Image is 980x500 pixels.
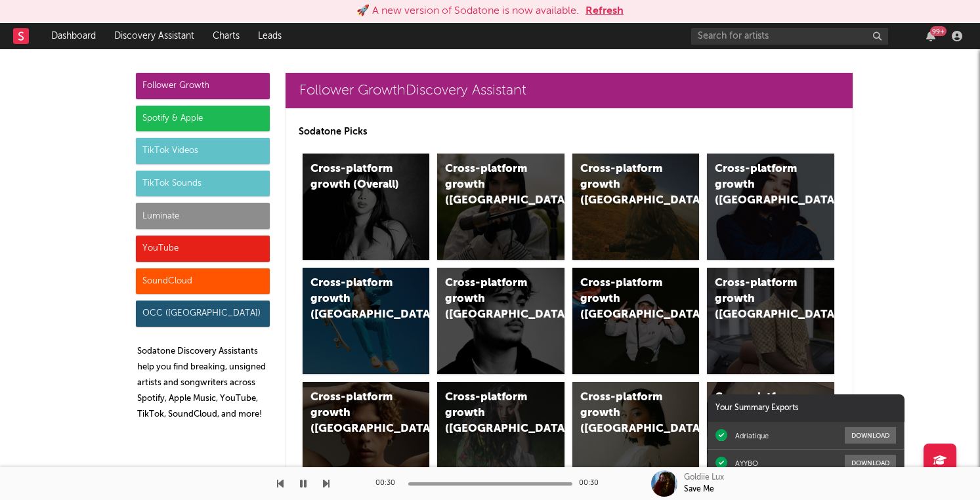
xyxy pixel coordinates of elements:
[42,23,105,49] a: Dashboard
[136,138,270,164] div: TikTok Videos
[572,268,700,374] a: Cross-platform growth ([GEOGRAPHIC_DATA]/GSA)
[445,161,534,209] div: Cross-platform growth ([GEOGRAPHIC_DATA])
[136,106,270,132] div: Spotify & Apple
[572,154,700,260] a: Cross-platform growth ([GEOGRAPHIC_DATA])
[572,382,700,488] a: Cross-platform growth ([GEOGRAPHIC_DATA])
[437,382,565,488] a: Cross-platform growth ([GEOGRAPHIC_DATA])
[580,276,670,323] div: Cross-platform growth ([GEOGRAPHIC_DATA]/GSA)
[707,268,834,374] a: Cross-platform growth ([GEOGRAPHIC_DATA])
[437,154,565,260] a: Cross-platform growth ([GEOGRAPHIC_DATA])
[249,23,291,49] a: Leads
[715,276,804,323] div: Cross-platform growth ([GEOGRAPHIC_DATA])
[299,124,840,140] p: Sodatone Picks
[580,390,670,437] div: Cross-platform growth ([GEOGRAPHIC_DATA])
[845,455,896,471] button: Download
[310,390,400,437] div: Cross-platform growth ([GEOGRAPHIC_DATA])
[930,26,947,36] div: 99 +
[735,459,758,468] div: AYYBO
[310,276,400,323] div: Cross-platform growth ([GEOGRAPHIC_DATA])
[845,427,896,444] button: Download
[303,154,430,260] a: Cross-platform growth (Overall)
[303,382,430,488] a: Cross-platform growth ([GEOGRAPHIC_DATA])
[136,171,270,197] div: TikTok Sounds
[136,236,270,262] div: YouTube
[136,203,270,229] div: Luminate
[580,161,670,209] div: Cross-platform growth ([GEOGRAPHIC_DATA])
[137,344,270,423] p: Sodatone Discovery Assistants help you find breaking, unsigned artists and songwriters across Spo...
[684,484,714,495] div: Save Me
[286,73,853,108] a: Follower GrowthDiscovery Assistant
[684,472,724,484] div: Goldiie Lux
[586,3,624,19] button: Refresh
[375,476,402,491] div: 00:30
[203,23,249,49] a: Charts
[105,23,203,49] a: Discovery Assistant
[356,3,579,19] div: 🚀 A new version of Sodatone is now available.
[715,161,804,209] div: Cross-platform growth ([GEOGRAPHIC_DATA])
[445,276,534,323] div: Cross-platform growth ([GEOGRAPHIC_DATA])
[136,73,270,99] div: Follower Growth
[926,31,935,41] button: 99+
[707,154,834,260] a: Cross-platform growth ([GEOGRAPHIC_DATA])
[310,161,400,193] div: Cross-platform growth (Overall)
[437,268,565,374] a: Cross-platform growth ([GEOGRAPHIC_DATA])
[445,390,534,437] div: Cross-platform growth ([GEOGRAPHIC_DATA])
[136,268,270,295] div: SoundCloud
[136,301,270,327] div: OCC ([GEOGRAPHIC_DATA])
[715,390,804,437] div: Cross-platform growth ([GEOGRAPHIC_DATA])
[303,268,430,374] a: Cross-platform growth ([GEOGRAPHIC_DATA])
[579,476,605,491] div: 00:30
[708,394,905,422] div: Your Summary Exports
[707,382,834,488] a: Cross-platform growth ([GEOGRAPHIC_DATA])
[735,431,769,440] div: Adriatique
[691,28,888,45] input: Search for artists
